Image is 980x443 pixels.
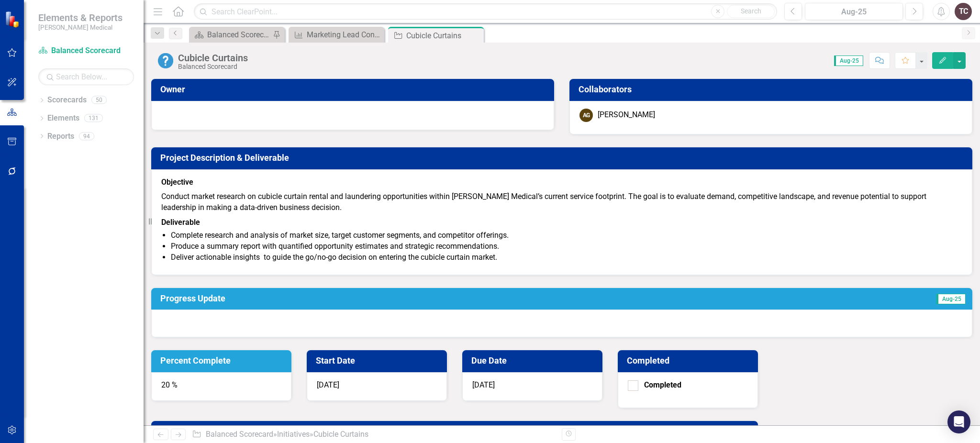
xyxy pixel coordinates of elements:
p: Conduct market research on cubicle curtain rental and laundering opportunities within [PERSON_NAM... [161,189,962,215]
h3: Completed [627,356,752,365]
img: ClearPoint Strategy [5,11,22,28]
button: Search [727,5,775,18]
div: [PERSON_NAME] [598,110,655,121]
button: Aug-25 [805,3,903,20]
div: 50 [91,96,107,104]
h3: Percent Complete [160,356,286,365]
strong: Objective [161,177,193,187]
span: [DATE] [317,380,339,389]
div: Cubicle Curtains [406,30,481,42]
h3: Project Description & Deliverable [160,153,967,163]
button: TC [955,3,972,20]
h3: Due Date [471,356,597,365]
div: Balanced Scorecard [178,63,248,70]
div: Completed [644,380,681,391]
span: Search [741,7,761,15]
span: Elements & Reports [38,12,122,23]
div: 131 [84,114,103,122]
a: Initiatives [277,430,310,439]
div: Balanced Scorecard Welcome Page [207,29,270,41]
a: Balanced Scorecard Welcome Page [191,29,270,41]
h3: Collaborators [579,85,967,94]
a: Balanced Scorecard [38,45,134,56]
div: 94 [79,132,94,140]
a: Balanced Scorecard [206,430,273,439]
span: [DATE] [472,380,495,389]
div: » » [192,429,555,440]
input: Search Below... [38,68,134,85]
div: Aug-25 [808,6,900,18]
div: 20 % [151,372,291,401]
a: Reports [47,131,74,142]
small: [PERSON_NAME] Medical [38,23,122,31]
div: Marketing Lead Conversions (YTD) [307,29,382,41]
p: Complete research and analysis of market size, target customer segments, and competitor offerings. [171,230,962,241]
div: AG [579,109,593,122]
div: Cubicle Curtains [313,430,368,439]
p: Produce a summary report with quantified opportunity estimates and strategic recommendations. [171,241,962,252]
h3: Owner [160,85,548,94]
h3: Progress Update [160,294,712,303]
a: Scorecards [47,95,87,106]
img: No Information [158,53,173,68]
h3: Start Date [316,356,441,365]
input: Search ClearPoint... [194,3,777,20]
p: Deliver actionable insights to guide the go/no-go decision on entering the cubicle curtain market. [171,252,962,263]
span: Aug-25 [936,294,966,304]
a: Marketing Lead Conversions (YTD) [291,29,382,41]
strong: Deliverable [161,218,200,227]
span: Aug-25 [834,55,863,66]
div: Cubicle Curtains [178,53,248,63]
a: Elements [47,113,79,124]
div: Open Intercom Messenger [947,410,970,433]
